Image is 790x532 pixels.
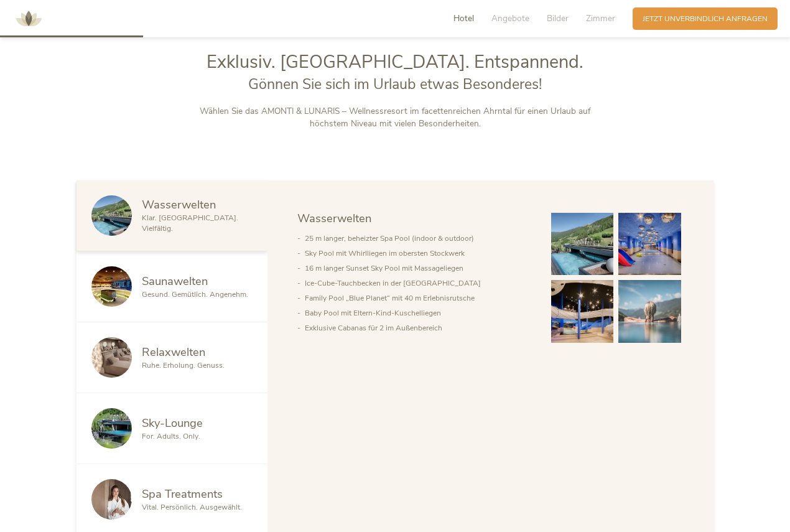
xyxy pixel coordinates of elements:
span: Zimmer [586,12,615,24]
span: Gesund. Gemütlich. Angenehm. [142,289,248,299]
span: Relaxwelten [142,344,205,360]
li: 16 m langer Sunset Sky Pool mit Massageliegen [305,261,531,276]
span: Bilder [547,12,569,24]
span: Hotel [453,12,474,24]
span: Angebote [491,12,529,24]
span: For. Adults. Only. [142,431,200,441]
li: Family Pool „Blue Planet“ mit 40 m Erlebnisrutsche [305,291,531,306]
span: Sky-Lounge [142,415,203,431]
li: Exklusive Cabanas für 2 im Außenbereich [305,320,531,335]
li: 25 m langer, beheizter Spa Pool (indoor & outdoor) [305,231,531,246]
span: Gönnen Sie sich im Urlaub etwas Besonderes! [248,75,542,94]
a: AMONTI & LUNARIS Wellnessresort [10,15,47,22]
span: Spa Treatments [142,486,223,502]
span: Wasserwelten [297,210,371,226]
span: Ruhe. Erholung. Genuss. [142,360,225,370]
span: Jetzt unverbindlich anfragen [643,14,768,24]
span: Wasserwelten [142,197,216,212]
li: Baby Pool mit Eltern-Kind-Kuschelliegen [305,306,531,320]
span: Klar. [GEOGRAPHIC_DATA]. Vielfältig. [142,213,238,233]
li: Ice-Cube-Tauchbecken in der [GEOGRAPHIC_DATA] [305,276,531,291]
p: Wählen Sie das AMONTI & LUNARIS – Wellnessresort im facettenreichen Ahrntal für einen Urlaub auf ... [187,105,603,131]
span: Exklusiv. [GEOGRAPHIC_DATA]. Entspannend. [207,50,583,74]
span: Vital. Persönlich. Ausgewählt. [142,502,242,512]
li: Sky Pool mit Whirlliegen im obersten Stockwerk [305,246,531,261]
span: Saunawelten [142,273,208,289]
